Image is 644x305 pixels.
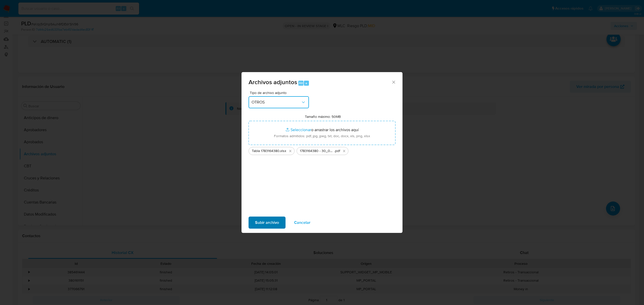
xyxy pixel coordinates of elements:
button: OTROS [249,96,309,108]
ul: Archivos seleccionados [249,145,395,155]
span: a [305,81,307,85]
label: Tamaño máximo: 50MB [305,114,341,119]
span: Subir archivo [255,217,279,228]
button: Eliminar Tabla 1783164380.xlsx [287,148,293,154]
span: Archivos adjuntos [249,78,297,86]
span: Tabla 1783164380 [252,148,279,154]
span: .xlsx [279,148,286,154]
span: Tipo de archivo adjunto [250,91,310,94]
span: OTROS [252,100,301,105]
span: 1783164380 - 30_09_2025 [300,148,334,154]
span: Alt [299,81,303,85]
button: Eliminar 1783164380 - 30_09_2025.pdf [341,148,347,154]
button: Cerrar [391,80,396,84]
span: Cancelar [294,217,310,228]
span: .pdf [334,148,340,154]
button: Subir archivo [249,217,286,229]
button: Cancelar [288,217,317,229]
